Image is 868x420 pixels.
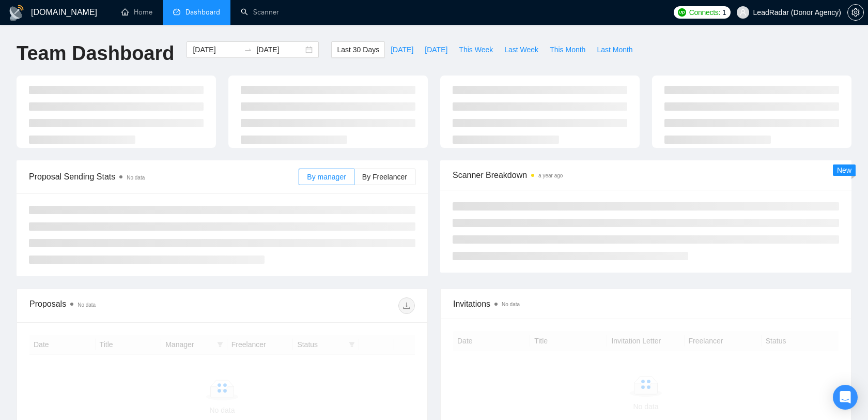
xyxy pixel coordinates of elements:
[244,46,252,54] span: to
[847,8,864,17] a: setting
[244,46,252,54] span: swap-right
[185,8,220,17] span: Dashboard
[127,175,145,181] span: No data
[550,44,585,55] span: This Month
[453,297,839,310] span: Invitations
[385,41,419,58] button: [DATE]
[17,41,174,66] h1: Team Dashboard
[597,44,632,55] span: Last Month
[337,44,379,55] span: Last 30 Days
[847,4,864,21] button: setting
[678,8,686,17] img: upwork-logo.png
[591,41,638,58] button: Last Month
[241,8,279,17] a: searchScanner
[538,173,563,178] time: a year ago
[837,166,851,174] span: New
[453,169,839,182] span: Scanner Breakdown
[722,7,726,18] span: 1
[362,173,407,181] span: By Freelancer
[848,8,863,17] span: setting
[307,173,346,181] span: By manager
[499,41,544,58] button: Last Week
[391,44,413,55] span: [DATE]
[453,41,499,58] button: This Week
[459,44,493,55] span: This Week
[689,7,720,18] span: Connects:
[29,297,222,314] div: Proposals
[739,9,747,16] span: user
[78,302,96,308] span: No data
[29,170,299,183] span: Proposal Sending Stats
[544,41,591,58] button: This Month
[504,44,538,55] span: Last Week
[8,5,25,21] img: logo
[331,41,385,58] button: Last 30 Days
[121,8,152,17] a: homeHome
[193,44,240,55] input: Start date
[833,385,858,410] div: Open Intercom Messenger
[502,302,520,307] span: No data
[419,41,453,58] button: [DATE]
[425,44,447,55] span: [DATE]
[173,8,180,16] span: dashboard
[256,44,303,55] input: End date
